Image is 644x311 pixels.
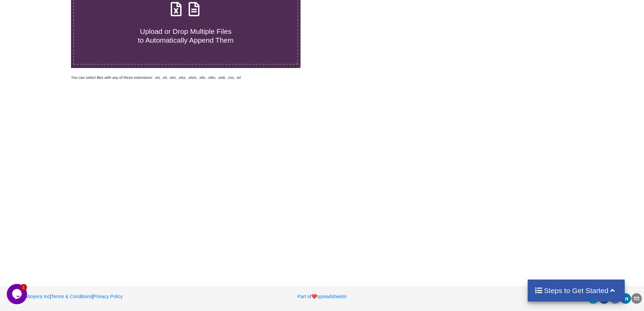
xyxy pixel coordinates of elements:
span: heart [311,294,317,299]
span: Upload or Drop Multiple Files to Automatically Append Them [138,27,234,44]
h4: Steps to Get Started [534,286,618,295]
a: Part ofheartspreadsheets! [297,294,347,299]
a: 2025Woyera Inc [7,294,50,299]
div: linkedin [620,293,631,304]
a: Privacy Policy [93,294,123,299]
a: Terms & Conditions [51,294,92,299]
iframe: chat widget [7,284,28,304]
i: You can select files with any of these extensions: .xls, .xlt, .xlm, .xlsx, .xlsm, .xltx, .xltm, ... [71,75,241,80]
p: | | [7,293,211,300]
